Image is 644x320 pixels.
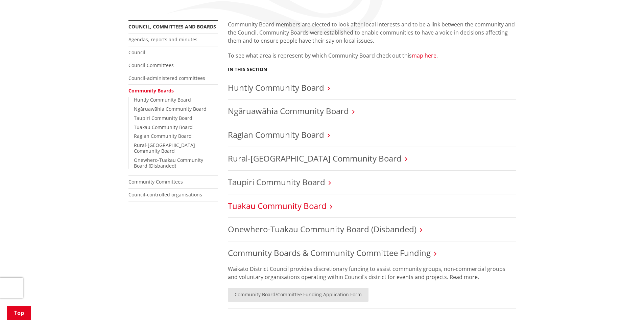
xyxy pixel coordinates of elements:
a: Tuakau Community Board [228,200,327,211]
a: Top [7,306,31,320]
a: Taupiri Community Board [134,115,192,121]
a: Agendas, reports and minutes [128,36,197,43]
h5: In this section [228,67,267,72]
iframe: Messenger Launcher [613,292,637,316]
a: Community Boards & Community Committee Funding [228,247,431,258]
a: Council [128,49,145,56]
a: Taupiri Community Board [228,176,325,188]
p: Community Board members are elected to look after local interests and to be a link between the co... [228,20,516,45]
a: Community Boards [128,87,174,94]
a: Rural-[GEOGRAPHIC_DATA] Community Board [134,142,195,154]
a: Council, committees and boards [128,23,216,30]
p: Waikato District Council provides discretionary funding to assist community groups, non-commercia... [228,265,516,281]
a: Council Committees [128,62,174,68]
a: Onewhero-Tuakau Community Board (Disbanded) [228,223,416,235]
a: Community Board/Committee Funding Application Form [228,288,368,302]
a: Tuakau Community Board [134,124,193,130]
a: Rural-[GEOGRAPHIC_DATA] Community Board [228,153,402,164]
a: Raglan Community Board [134,133,192,139]
a: map here [412,52,436,59]
a: Huntly Community Board [228,82,324,93]
p: To see what area is represent by which Community Board check out this . [228,51,516,60]
a: Ngāruawāhia Community Board [134,106,207,112]
a: Raglan Community Board [228,129,324,140]
a: Council-administered committees [128,75,205,81]
a: Onewhero-Tuakau Community Board (Disbanded) [134,157,203,169]
a: Ngāruawāhia Community Board [228,105,349,116]
a: Community Committees [128,178,183,185]
a: Huntly Community Board [134,97,191,103]
a: Council-controlled organisations [128,191,202,198]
